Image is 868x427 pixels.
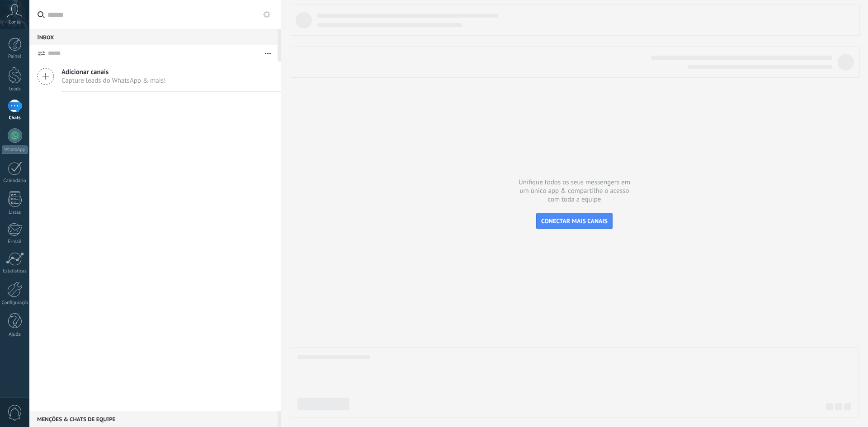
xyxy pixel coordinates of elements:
div: Chats [2,115,28,121]
div: Ajuda [2,332,28,338]
button: CONECTAR MAIS CANAIS [536,213,613,229]
div: Menções & Chats de equipe [29,411,278,427]
div: Leads [2,86,28,92]
span: CONECTAR MAIS CANAIS [541,217,608,225]
div: Calendário [2,178,28,184]
span: Adicionar canais [61,68,166,76]
div: Configurações [2,300,28,306]
div: E-mail [2,239,28,245]
div: WhatsApp [2,145,28,154]
div: Listas [2,210,28,216]
div: Inbox [29,29,278,45]
span: Capture leads do WhatsApp & mais! [61,76,166,85]
div: Painel [2,54,28,60]
div: Estatísticas [2,268,28,274]
span: Conta [9,19,21,25]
